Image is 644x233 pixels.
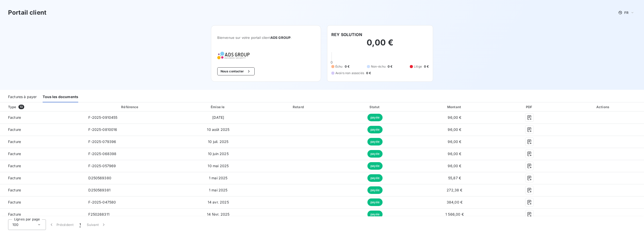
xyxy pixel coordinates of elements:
span: D250569381 [88,188,111,192]
div: Tous les documents [43,92,78,102]
span: Facture [4,212,80,217]
div: Factures à payer [8,92,37,102]
span: Facture [4,151,80,156]
span: 96,00 € [448,164,461,168]
h6: REY SOLUTION [331,32,362,38]
span: Facture [4,127,80,132]
span: 10 juil. 2025 [208,139,228,144]
button: Nous contacter [217,67,255,75]
span: 10 [18,105,24,109]
span: 10 août 2025 [207,127,229,132]
div: Statut [338,104,412,109]
span: 96,00 € [448,152,461,156]
div: PDF [498,104,562,109]
button: Suivant [84,219,109,230]
span: 0 € [388,64,392,69]
span: Non-échu [371,64,386,69]
span: F-2025-0810016 [88,127,117,132]
img: Company logo [217,52,250,59]
h3: Portail client [8,8,46,17]
span: FR [624,11,628,15]
span: payée [367,186,383,194]
span: 0 € [345,64,350,69]
div: Retard [261,104,336,109]
span: Facture [4,163,80,168]
button: Précédent [46,219,76,230]
span: 0 € [366,71,371,75]
span: Bienvenue sur votre portail client . [217,36,315,40]
span: 14 avr. 2025 [208,200,229,204]
span: 1 [79,222,81,227]
span: Litige [414,64,422,69]
span: Facture [4,176,80,181]
span: payée [367,138,383,145]
span: F-2025-057969 [88,164,116,168]
span: payée [367,150,383,158]
span: Facture [4,139,80,144]
div: Émise le [177,104,259,109]
h2: 0,00 € [331,38,429,53]
span: 1 mai 2025 [209,188,228,192]
span: Facture [4,115,80,120]
span: payée [367,162,383,170]
span: [DATE] [212,115,224,120]
span: payée [367,114,383,121]
span: payée [367,126,383,133]
span: 10 mai 2025 [208,164,229,168]
span: F250268311 [88,212,110,216]
span: 384,00 € [447,200,463,204]
span: Facture [4,200,80,205]
button: 1 [76,219,84,230]
span: 14 févr. 2025 [207,212,229,216]
span: payée [367,198,383,206]
span: 1 566,00 € [445,212,464,216]
span: 96,00 € [448,127,461,132]
span: 272,38 € [447,188,462,192]
span: 96,00 € [448,139,461,144]
span: Facture [4,188,80,193]
span: 55,87 € [448,176,461,180]
span: ADS GROUP [271,36,290,40]
div: Référence [121,105,138,109]
span: Avoirs non associés [335,71,364,75]
span: F-2025-079396 [88,139,116,144]
span: payée [367,174,383,182]
span: D250569380 [88,176,111,180]
span: Échu [335,64,343,69]
span: 100 [12,222,18,227]
span: 10 juin 2025 [208,152,229,156]
div: Actions [563,104,643,109]
span: F-2025-068398 [88,152,116,156]
span: payée [367,211,383,218]
span: F-2025-0910455 [88,115,117,120]
span: F-2025-047580 [88,200,116,204]
div: Type [5,104,83,109]
div: Montant [414,104,495,109]
span: 0 [331,60,333,64]
span: 96,00 € [448,115,461,120]
span: 1 mai 2025 [209,176,228,180]
span: 0 € [424,64,429,69]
